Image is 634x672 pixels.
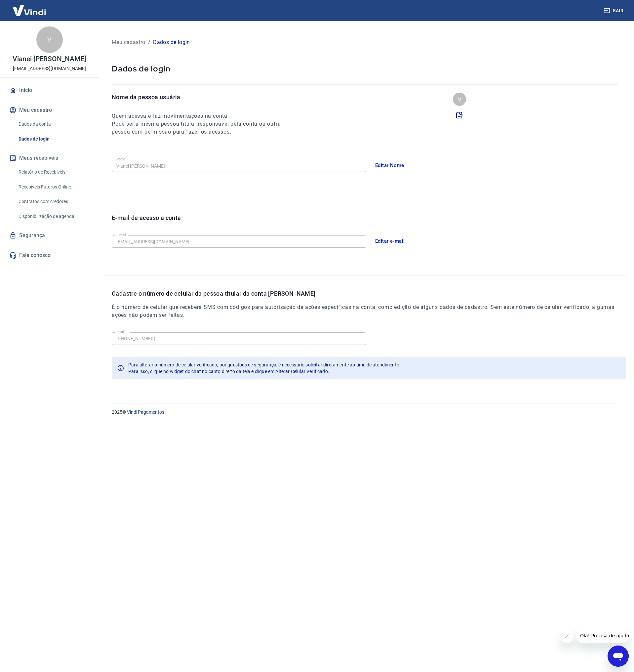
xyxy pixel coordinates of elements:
button: Sair [602,5,626,17]
label: Celular [116,329,127,334]
button: Editar e-mail [372,234,409,248]
img: Vindi [8,0,51,21]
a: Disponibilização de agenda [16,210,91,223]
p: [EMAIL_ADDRESS][DOMAIN_NAME] [13,65,86,72]
a: Dados da conta [16,117,91,131]
label: E-mail [116,232,126,237]
p: 2025 © [112,409,618,416]
p: / [148,38,150,46]
p: Meu cadastro [112,38,145,46]
a: Início [8,83,91,98]
iframe: Fechar mensagem [560,630,574,643]
iframe: Mensagem da empresa [576,628,629,643]
p: Nome da pessoa usuária [112,93,293,102]
a: Contratos com credores [16,195,91,208]
button: Meu cadastro [8,103,91,117]
a: Segurança [8,228,91,243]
a: Recebíveis Futuros Online [16,180,91,194]
span: Olá! Precisa de ajuda? [4,5,56,10]
span: Para isso, clique no widget do chat no canto direito da tela e clique em Alterar Celular Verificado. [128,369,329,374]
p: E-mail de acesso a conta [112,213,181,222]
span: Para alterar o número de celular verificado, por questões de segurança, é necessário solicitar di... [128,362,401,367]
p: Dados de login [153,38,190,46]
p: Dados de login [112,63,618,74]
div: V [453,93,466,106]
h6: Quem acessa e faz movimentações na conta. [112,112,293,120]
h6: É o número de celular que receberá SMS com códigos para autorização de ações específicas na conta... [112,303,626,319]
iframe: Botão para abrir a janela de mensagens [608,646,629,667]
button: Meus recebíveis [8,151,91,165]
button: Editar Nome [372,158,408,172]
a: Relatório de Recebíveis [16,165,91,179]
h6: Pode ser a mesma pessoa titular responsável pela conta ou outra pessoa com permissão para fazer o... [112,120,293,136]
p: Vianei [PERSON_NAME] [13,56,86,63]
p: Cadastre o número de celular da pessoa titular da conta [PERSON_NAME] [112,289,626,298]
label: Nome [116,157,126,162]
div: V [36,26,63,53]
a: Vindi Pagamentos [127,409,164,415]
a: Dados de login [16,132,91,146]
a: Fale conosco [8,248,91,263]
